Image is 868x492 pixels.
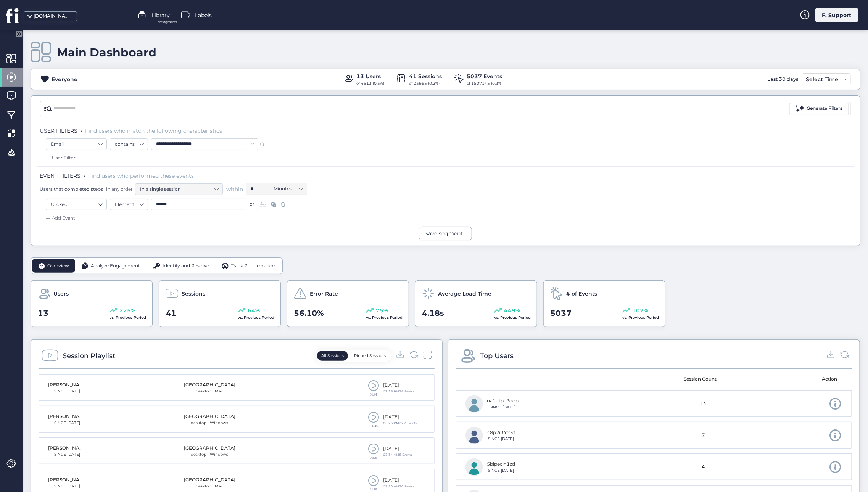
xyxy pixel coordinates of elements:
div: SINCE [DATE] [48,452,86,458]
div: 106:45 [368,424,379,428]
div: desktop · Mac [184,388,235,394]
div: 01:29 [368,456,379,459]
span: 56.10% [294,307,324,319]
nz-select-item: In a single session [140,183,218,195]
span: Track Performance [231,262,275,270]
nz-select-item: Email [51,138,102,150]
button: Pinned Sessions [350,351,390,361]
span: Average Load Time [438,289,491,298]
nz-select-item: Element [115,199,143,210]
span: . [84,171,85,178]
div: 03:20 AMㅤ30 Events [383,484,414,489]
span: vs. Previous Period [494,315,531,320]
button: All Sessions [317,351,348,361]
div: of 1507145 (0.3%) [467,80,503,87]
div: 5037 Events [467,72,503,80]
div: 13 Users [357,72,385,80]
div: or [246,199,258,210]
span: 5037 [551,307,572,319]
div: of 4513 (0.3%) [357,80,385,87]
div: [GEOGRAPHIC_DATA] [184,476,235,484]
span: vs. Previous Period [622,315,659,320]
div: 03:34 AMㅤ8 Events [383,452,412,457]
mat-header-cell: Session Count [651,369,749,390]
div: F. Support [815,8,858,22]
span: Users [53,289,69,298]
span: 4.18s [422,307,444,319]
div: SINCE [DATE] [48,388,86,394]
button: Generate Filters [789,103,849,114]
div: SINCE [DATE] [48,483,86,489]
div: 01:34 [368,393,379,396]
nz-select-item: Minutes [274,183,303,195]
div: User Filter [44,154,76,162]
div: SINCE [DATE] [487,468,515,474]
div: Session Playlist [63,351,115,361]
span: vs. Previous Period [366,315,403,320]
div: of 23965 (0.2%) [409,80,442,87]
span: . [81,126,82,133]
span: Analyze Engagement [91,262,140,270]
div: 06:26 PMㅤ227 Events [383,421,417,426]
span: Find users who performed these events [88,172,194,179]
div: [GEOGRAPHIC_DATA] [184,413,235,420]
span: Identify and Resolve [163,262,209,270]
div: Generate Filters [807,105,843,112]
div: [GEOGRAPHIC_DATA] [184,445,235,452]
div: [DATE] [383,445,412,452]
div: Everyone [52,75,77,84]
span: 41 [166,307,177,319]
div: [DOMAIN_NAME] [34,13,72,20]
mat-header-cell: Action [749,369,847,390]
div: [PERSON_NAME][EMAIL_ADDRESS][PERSON_NAME][DOMAIN_NAME] [48,476,86,484]
div: Last 30 days [765,73,800,85]
div: Save segment... [425,229,466,238]
div: [DATE] [383,477,414,484]
div: 07:25 PMㅤ36 Events [383,389,414,394]
span: 14 [701,400,707,407]
span: For Segments [156,19,177,24]
div: Add Event [44,214,75,222]
span: Users that completed steps [40,186,103,192]
div: SINCE [DATE] [487,404,519,410]
div: [PERSON_NAME][EMAIL_ADDRESS][PERSON_NAME][DOMAIN_NAME] [48,381,86,389]
span: Error Rate [310,289,338,298]
span: vs. Previous Period [238,315,274,320]
div: [PERSON_NAME][EMAIL_ADDRESS][PERSON_NAME][DOMAIN_NAME] [48,413,86,420]
span: 75% [376,306,388,315]
div: desktop · Mac [184,483,235,489]
div: SINCE [DATE] [48,420,86,426]
div: [DATE] [383,382,414,389]
span: # of Events [566,289,597,298]
span: 225% [119,306,135,315]
div: [PERSON_NAME][EMAIL_ADDRESS][PERSON_NAME][DOMAIN_NAME] [48,445,86,452]
span: Find users who match the following characteristics [85,127,222,134]
span: 4 [702,463,705,471]
span: 102% [632,306,648,315]
div: 5blpecln1zd [487,461,515,468]
span: Overview [47,262,69,270]
div: [DATE] [383,413,417,421]
span: 449% [504,306,520,315]
span: 64% [248,306,260,315]
div: Main Dashboard [57,45,156,59]
span: vs. Previous Period [110,315,146,320]
span: Labels [195,11,212,19]
div: 48p2i94f4vf [487,429,515,436]
span: 7 [702,432,705,439]
span: within [226,185,243,193]
span: USER FILTERS [40,127,77,134]
nz-select-item: Clicked [51,199,102,210]
span: in any order [105,186,133,192]
div: [GEOGRAPHIC_DATA] [184,381,235,389]
div: or [246,138,258,150]
span: Sessions [182,289,205,298]
span: 13 [38,307,48,319]
div: Select Time [804,75,841,84]
div: desktop · Windows [184,420,235,426]
div: SINCE [DATE] [487,436,515,442]
span: EVENT FILTERS [40,172,81,179]
span: Library [151,11,170,19]
div: Top Users [480,351,514,361]
div: ua1utpc9qdp [487,397,519,405]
